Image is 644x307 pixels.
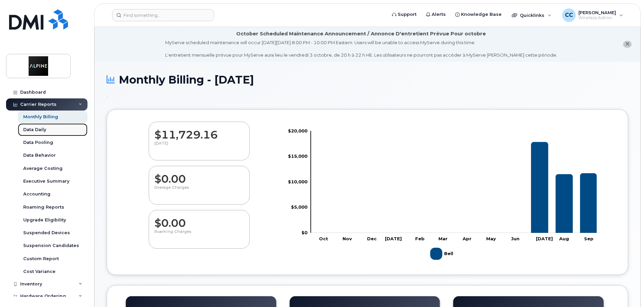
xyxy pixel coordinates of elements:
[430,245,455,263] g: Bell
[315,142,597,233] g: Bell
[584,236,594,241] tspan: Sep
[511,236,520,241] tspan: Jun
[430,245,455,263] g: Legend
[385,236,402,241] tspan: [DATE]
[288,153,308,159] tspan: $15,000
[343,236,352,241] tspan: Nov
[319,236,328,241] tspan: Oct
[154,166,244,185] dd: $0.00
[462,236,471,241] tspan: Apr
[367,236,377,241] tspan: Dec
[438,236,448,241] tspan: Mar
[288,128,600,263] g: Chart
[165,39,557,58] div: MyServe scheduled maintenance will occur [DATE][DATE] 8:00 PM - 10:00 PM Eastern. Users will be u...
[154,141,244,153] p: [DATE]
[415,236,425,241] tspan: Feb
[154,122,244,141] dd: $11,729.16
[154,210,244,229] dd: $0.00
[107,74,628,86] h1: Monthly Billing - [DATE]
[154,229,244,241] p: Roaming Charges
[236,30,486,37] div: October Scheduled Maintenance Announcement / Annonce D'entretient Prévue Pour octobre
[536,236,553,241] tspan: [DATE]
[486,236,496,241] tspan: May
[288,128,308,133] tspan: $20,000
[559,236,569,241] tspan: Aug
[623,41,632,48] button: close notification
[154,185,244,197] p: Overage Charges
[291,204,308,210] tspan: $5,000
[288,179,308,184] tspan: $10,000
[301,230,308,235] tspan: $0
